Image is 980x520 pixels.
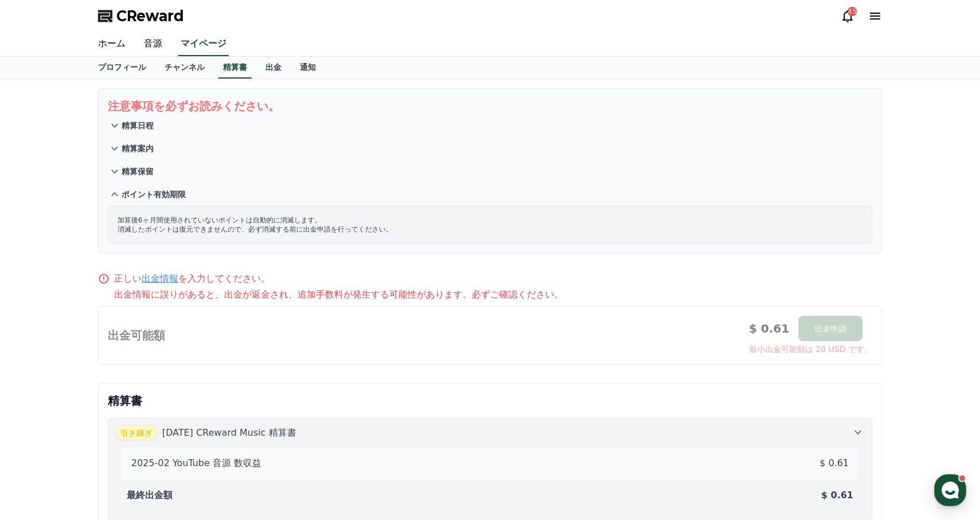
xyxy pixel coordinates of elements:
a: ホーム [3,363,76,392]
p: ポイント有効期限 [121,189,186,200]
p: [DATE] CReward Music 精算書 [162,426,296,440]
button: 精算保留 [108,160,872,183]
a: 出金 [256,57,291,79]
a: 通知 [291,57,325,79]
p: $ 0.61 [820,456,849,470]
a: チャンネル [155,57,214,79]
span: 設定 [177,381,191,390]
a: マイページ [178,32,229,56]
button: 精算案内 [108,137,872,160]
p: 最終出金額 [127,488,173,502]
span: ホーム [29,381,50,390]
a: 出金情報 [142,273,178,284]
p: 精算保留 [121,166,154,177]
p: 精算書 [108,393,872,409]
p: 注意事項を必ずお読みください。 [108,98,872,114]
span: 引き継ぎ [115,425,158,440]
p: 精算案内 [121,143,154,154]
p: 精算日程 [121,120,154,131]
span: チャット [98,381,126,390]
a: CReward [98,7,184,25]
a: 設定 [148,363,220,392]
p: 2025-02 YouTube 音源 数収益 [131,456,261,470]
span: CReward [116,7,184,25]
a: 精算書 [218,57,252,79]
a: 45 [841,9,854,23]
p: 正しい を入力してください。 [114,272,270,286]
button: ポイント有効期限 [108,183,872,206]
p: 出金情報に誤りがあると、出金が返金され、追加手数料が発生する可能性があります。必ずご確認ください。 [114,288,882,302]
p: $ 0.61 [821,488,853,502]
a: ホーム [89,32,135,56]
p: 加算後6ヶ月間使用されていないポイントは自動的に消滅します。 消滅したポイントは復元できませんので、必ず消滅する前に出金申請を行ってください。 [117,216,863,234]
a: チャット [76,363,148,392]
a: 音源 [135,32,171,56]
button: 精算日程 [108,114,872,137]
a: プロフィール [89,57,155,79]
div: 45 [848,7,857,16]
